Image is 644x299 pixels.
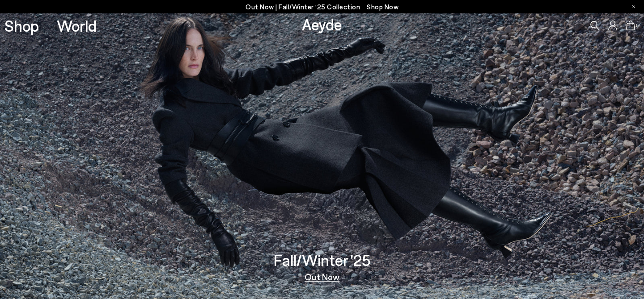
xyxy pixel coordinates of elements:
a: World [57,18,97,33]
p: Out Now | Fall/Winter ‘25 Collection [246,1,398,12]
a: Out Now [305,272,339,281]
a: Aeyde [302,15,342,33]
span: 0 [635,23,640,28]
a: Shop [4,18,39,33]
span: Navigate to /collections/new-in [367,3,398,11]
a: 0 [626,21,635,30]
h3: Fall/Winter '25 [274,252,371,268]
